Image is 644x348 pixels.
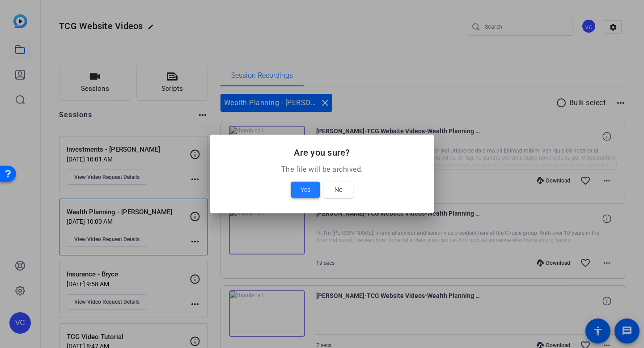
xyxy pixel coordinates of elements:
button: Yes [291,182,320,198]
button: No [324,182,353,198]
p: The file will be archived. [221,164,423,175]
h2: Are you sure? [221,145,423,160]
span: No [335,184,343,195]
span: Yes [301,184,310,195]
